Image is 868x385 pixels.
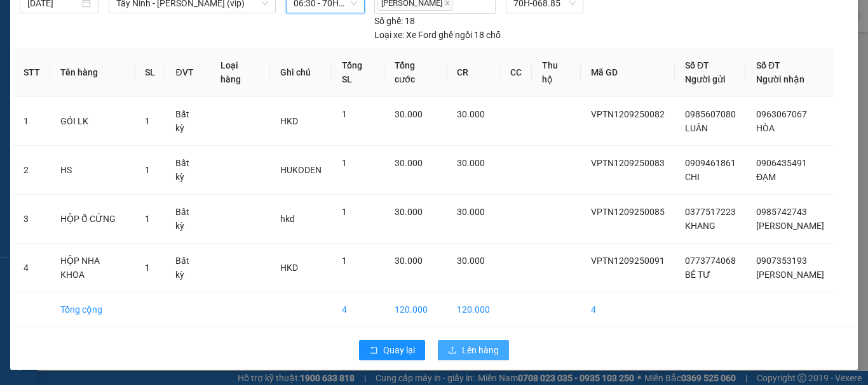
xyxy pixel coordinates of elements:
th: ĐVT [165,48,210,97]
span: VPTN1209250091 [591,256,665,266]
th: Ghi chú [270,48,332,97]
div: 18 [374,14,415,28]
span: Số ĐT [685,60,709,70]
td: Bất kỳ [165,244,210,292]
span: VPTN1209250082 [591,109,665,119]
span: Người nhận [756,74,804,84]
td: 4 [581,292,675,327]
th: STT [13,48,50,97]
span: 30.000 [457,158,485,168]
span: 30.000 [395,158,423,168]
span: 0985742743 [756,207,807,217]
span: HÒA [756,123,775,133]
span: rollback [369,346,378,356]
span: [PERSON_NAME] [756,270,824,280]
span: upload [448,346,457,356]
span: VPTN1209250085 [591,207,665,217]
span: 1 [342,109,347,119]
span: Loại xe: [374,28,404,42]
span: Lên hàng [462,343,499,357]
th: Thu hộ [532,48,580,97]
span: [PERSON_NAME] [756,221,824,231]
th: SL [135,48,165,97]
th: Mã GD [581,48,675,97]
td: Bất kỳ [165,195,210,244]
td: HỘP Ổ CỨNG [50,195,135,244]
span: 0906435491 [756,158,807,168]
td: 2 [13,146,50,195]
span: KHANG [685,221,715,231]
td: HỘP NHA KHOA [50,244,135,292]
span: Số ĐT [756,60,780,70]
span: 1 [145,263,150,273]
span: 0909461861 [685,158,736,168]
td: 4 [332,292,384,327]
span: 0773774068 [685,256,736,266]
th: Tổng SL [332,48,384,97]
span: 1 [145,214,150,224]
td: HS [50,146,135,195]
span: 1 [342,207,347,217]
span: hkd [280,214,295,224]
td: 3 [13,195,50,244]
th: CC [500,48,532,97]
span: 1 [342,256,347,266]
td: 4 [13,244,50,292]
span: HKD [280,263,298,273]
span: HUKODEN [280,165,322,175]
span: 30.000 [395,207,423,217]
span: 1 [145,116,150,126]
span: BÉ TƯ [685,270,710,280]
span: CHI [685,172,700,182]
span: HKD [280,116,298,126]
span: 1 [342,158,347,168]
span: 0985607080 [685,109,736,119]
span: ĐẠM [756,172,776,182]
span: 30.000 [395,109,423,119]
span: 30.000 [395,256,423,266]
th: Tổng cước [384,48,447,97]
td: 1 [13,97,50,146]
td: Bất kỳ [165,146,210,195]
div: Xe Ford ghế ngồi 18 chỗ [374,28,501,42]
th: CR [447,48,500,97]
span: 0963067067 [756,109,807,119]
td: 120.000 [384,292,447,327]
span: 1 [145,165,150,175]
th: Loại hàng [210,48,270,97]
span: LUÂN [685,123,708,133]
td: Bất kỳ [165,97,210,146]
span: Số ghế: [374,14,403,28]
span: 30.000 [457,207,485,217]
td: GÓI LK [50,97,135,146]
td: Tổng cộng [50,292,135,327]
span: 0907353193 [756,256,807,266]
th: Tên hàng [50,48,135,97]
span: Người gửi [685,74,726,84]
span: 0377517223 [685,207,736,217]
span: VPTN1209250083 [591,158,665,168]
span: 30.000 [457,109,485,119]
button: uploadLên hàng [438,340,509,360]
span: 30.000 [457,256,485,266]
td: 120.000 [447,292,500,327]
button: rollbackQuay lại [359,340,425,360]
span: Quay lại [383,343,415,357]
